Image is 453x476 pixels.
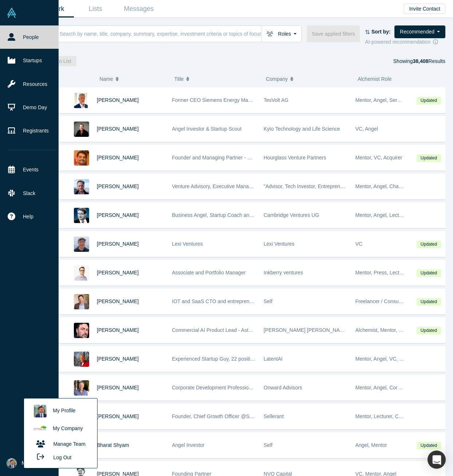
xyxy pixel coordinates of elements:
a: [PERSON_NAME] [97,327,139,333]
img: Martin Giese's Profile Image [74,208,89,223]
img: Thomas Vogelsong's Profile Image [74,122,89,137]
span: Name [99,71,113,87]
span: Experienced Startup Guy, 22 positive exits to date [172,356,285,362]
img: Jonah Probell's Profile Image [74,237,89,252]
a: [PERSON_NAME] [97,413,139,419]
a: My Profile [30,402,91,420]
strong: Sort by: [371,29,391,35]
a: [PERSON_NAME] [97,183,139,189]
a: Bharat Shyam [97,442,129,448]
img: Cyril Shtabtsovsky's Profile Image [74,265,89,281]
span: Mentor, Angel, Service Provider [355,97,427,103]
strong: 38,408 [413,58,428,64]
span: My Account [22,459,48,467]
span: Self [264,298,273,304]
span: Corporate Development Professional | ex-Visa, Autodesk, Synopsys, Bright Machines [172,385,365,390]
span: Business Angel, Startup Coach and best-selling author [172,212,295,218]
span: Mentor, Angel, Lecturer, Channel Partner [355,212,448,218]
span: Angel, Mentor [355,442,387,448]
span: Commercial AI Product Lead - Astellas & Angel Investor - [PERSON_NAME] [PERSON_NAME] Capital, Alc... [172,327,442,333]
button: Name [99,71,167,87]
img: Ravi Subramanian's Profile Image [74,150,89,166]
span: Self [264,442,273,448]
img: Universal Fuel Technologies's profile [34,423,47,435]
span: Updated [417,327,441,334]
img: Ralf Christian's Profile Image [74,93,89,108]
button: My Account [7,458,48,468]
span: Associate and Portfolio Manager [172,270,246,275]
span: Freelancer / Consultant, Mentor, Faculty [355,298,446,304]
span: Updated [417,442,441,449]
div: Showing [393,56,445,66]
span: [PERSON_NAME] [PERSON_NAME] Capital [264,327,366,333]
span: Updated [417,97,441,104]
a: [PERSON_NAME] [97,212,139,218]
img: Bruce Graham's Profile Image [74,352,89,367]
a: [PERSON_NAME] [97,356,139,362]
button: Log Out [30,451,74,464]
a: [PERSON_NAME] [97,241,139,247]
span: "Advisor, Tech Investor, Entrepreneur" [264,183,349,189]
span: IOT and SaaS CTO and entrepreneur [172,298,257,304]
a: [PERSON_NAME] [97,385,139,390]
span: Angel Investor [172,442,205,448]
span: Company [266,71,288,87]
button: Save applied filters [307,25,360,42]
span: Mentor, VC, Acquirer [355,155,402,160]
span: Sellerant [264,413,284,419]
span: Updated [417,298,441,306]
span: Mentor, Angel, VC, Strategic Investor [355,356,439,362]
span: Updated [417,241,441,248]
span: Onward Advisors [264,385,302,390]
a: My Company [30,420,91,438]
img: Daniel Collins's Profile Image [74,294,89,309]
img: Josh Ewing's Profile Image [74,380,89,396]
span: Updated [417,154,441,162]
span: VC, Angel [355,126,378,132]
button: Roles [262,25,302,42]
img: Alexei Beltyukov's profile [34,405,47,417]
button: Company [266,71,350,87]
a: [PERSON_NAME] [97,155,139,160]
a: Messages [117,0,160,17]
span: VC [355,241,362,247]
a: [PERSON_NAME] [97,298,139,304]
button: Add to List [42,56,76,66]
span: Kyto Technology and Life Science [264,126,340,132]
span: Venture Advisory, Executive Management, VC [172,183,276,189]
img: Alchemist Vault Logo [7,8,17,18]
a: Lists [74,0,117,17]
input: Search by name, title, company, summary, expertise, investment criteria or topics of focus [59,25,262,42]
span: Lexi Ventures [264,241,295,247]
span: Results [413,58,445,64]
a: [PERSON_NAME] [97,126,139,132]
span: Cambridge Ventures UG [264,212,319,218]
img: Alexei Beltyukov's Account [7,458,17,468]
button: Title [174,71,258,87]
button: Invite Contact [404,4,445,14]
span: Founder, Chief Growth Officer @Sellerant [172,413,266,419]
span: Hourglass Venture Partners [264,155,326,160]
a: [PERSON_NAME] [97,97,139,103]
span: Lexi Ventures [172,241,203,247]
a: [PERSON_NAME] [97,270,139,275]
div: AI-powered recommendation [365,38,445,46]
span: Help [23,213,33,221]
span: Inkberry ventures [264,270,303,275]
span: Alchemist Role [358,76,392,82]
span: Angel Investor & Startup Scout [172,126,242,132]
span: LatentAI [264,356,283,362]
